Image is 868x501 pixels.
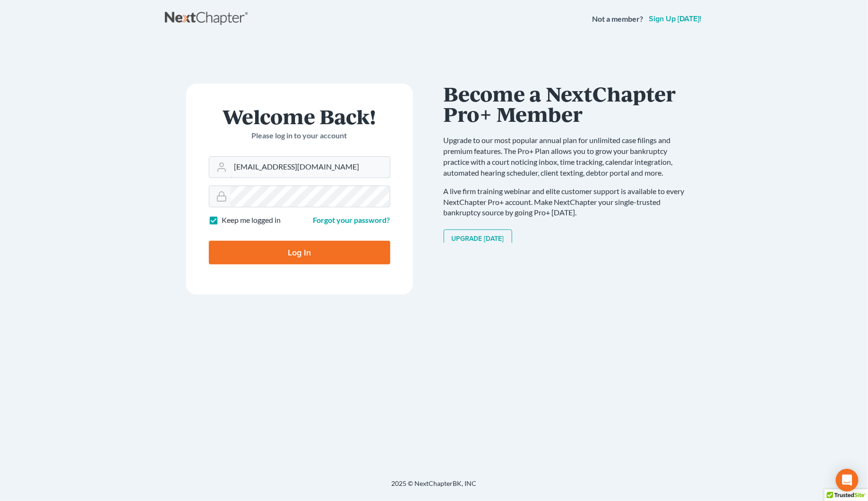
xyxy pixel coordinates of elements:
[836,469,859,492] div: Open Intercom Messenger
[222,215,281,226] label: Keep me logged in
[209,106,390,127] h1: Welcome Back!
[444,229,512,248] a: Upgrade [DATE]
[313,215,390,224] a: Forgot your password?
[444,186,694,219] p: A live firm training webinar and elite customer support is available to every NextChapter Pro+ ac...
[444,84,694,124] h1: Become a NextChapter Pro+ Member
[593,14,644,25] strong: Not a member?
[444,135,694,178] p: Upgrade to our most popular annual plan for unlimited case filings and premium features. The Pro+...
[647,15,704,23] a: Sign up [DATE]!
[209,241,390,264] input: Log In
[209,130,390,141] p: Please log in to your account
[165,479,704,496] div: 2025 © NextChapterBK, INC
[231,157,390,178] input: Email Address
